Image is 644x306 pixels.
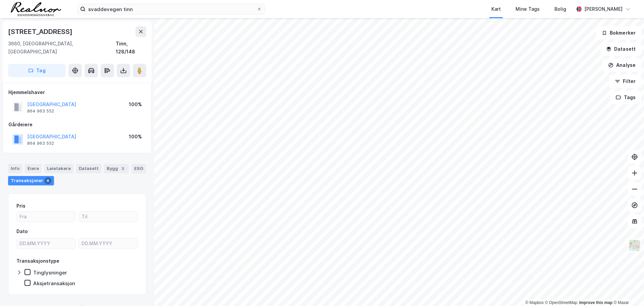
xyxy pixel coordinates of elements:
[8,121,146,129] div: Gårdeiere
[610,91,641,104] button: Tags
[8,88,146,96] div: Hjemmelshaver
[45,177,51,184] div: 6
[600,42,641,56] button: Datasett
[16,257,59,265] div: Transaksjonstype
[17,212,75,222] input: Fra
[8,64,66,77] button: Tag
[25,164,42,173] div: Eiere
[44,164,73,173] div: Leietakere
[33,269,67,276] div: Tinglysninger
[516,5,540,13] div: Mine Tags
[8,26,74,37] div: [STREET_ADDRESS]
[119,165,126,172] div: 3
[609,75,641,88] button: Filter
[8,176,54,185] div: Transaksjoner
[525,300,544,305] a: Mapbox
[116,40,146,56] div: Tinn, 128/148
[27,141,54,146] div: 864 963 552
[79,212,138,222] input: Til
[554,5,566,13] div: Bolig
[8,164,22,173] div: Info
[129,100,142,108] div: 100%
[86,4,257,14] input: Søk på adresse, matrikkel, gårdeiere, leietakere eller personer
[17,238,75,249] input: DD.MM.YYYY
[131,164,146,173] div: ESG
[16,202,25,210] div: Pris
[33,280,75,287] div: Aksjetransaksjon
[11,2,61,16] img: realnor-logo.934646d98de889bb5806.png
[628,239,641,252] img: Z
[76,164,101,173] div: Datasett
[79,238,138,249] input: DD.MM.YYYY
[596,26,641,40] button: Bokmerker
[491,5,501,13] div: Kart
[584,5,623,13] div: [PERSON_NAME]
[610,274,644,306] iframe: Chat Widget
[602,58,641,72] button: Analyse
[545,300,578,305] a: OpenStreetMap
[579,300,612,305] a: Improve this map
[16,227,28,235] div: Dato
[129,133,142,141] div: 100%
[104,164,129,173] div: Bygg
[8,40,116,56] div: 3660, [GEOGRAPHIC_DATA], [GEOGRAPHIC_DATA]
[610,274,644,306] div: Kontrollprogram for chat
[27,108,54,114] div: 864 963 552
